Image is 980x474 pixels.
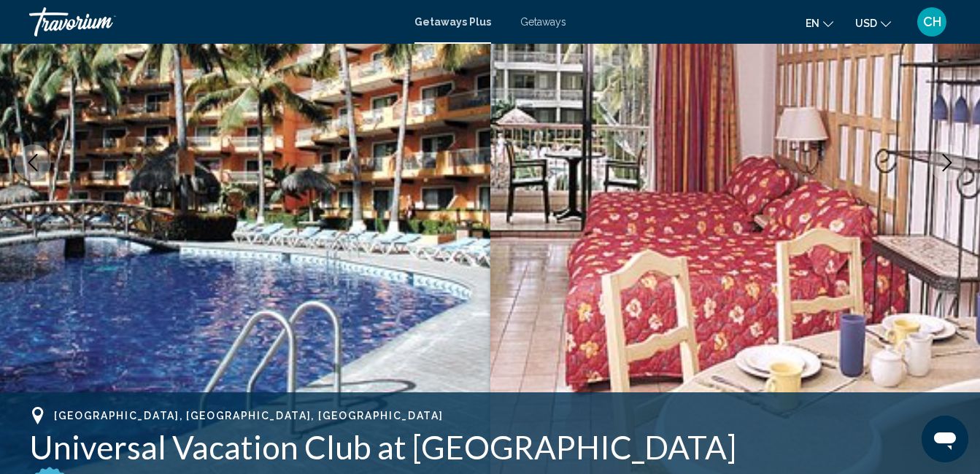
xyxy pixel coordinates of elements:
button: User Menu [913,7,951,37]
a: Getaways Plus [414,16,491,28]
a: Getaways [520,16,566,28]
span: en [806,18,819,29]
button: Previous image [15,144,51,181]
button: Change currency [855,12,891,34]
span: [GEOGRAPHIC_DATA], [GEOGRAPHIC_DATA], [GEOGRAPHIC_DATA] [54,410,443,421]
a: Travorium [29,7,400,36]
iframe: Button to launch messaging window [922,416,968,462]
button: Next image [929,144,965,181]
button: Change language [806,12,833,34]
span: CH [923,15,941,29]
h1: Universal Vacation Club at [GEOGRAPHIC_DATA] [29,428,951,466]
span: USD [855,18,877,29]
